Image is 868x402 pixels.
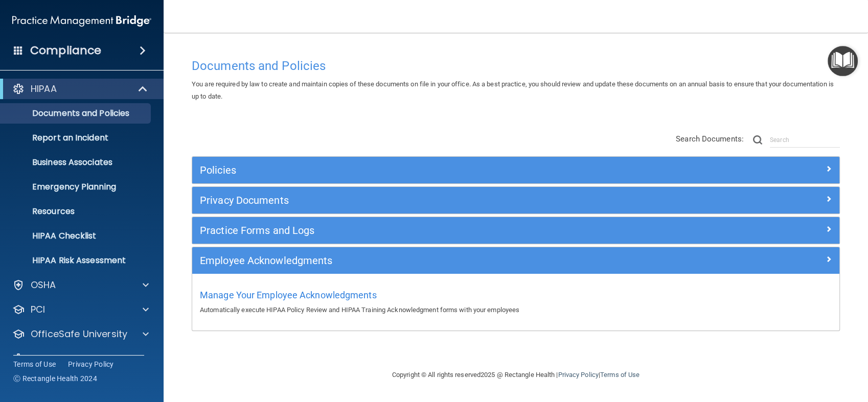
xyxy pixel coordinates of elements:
[200,252,832,269] a: Employee Acknowledgments
[31,352,68,365] p: Settings
[200,292,377,300] a: Manage Your Employee Acknowledgments
[7,108,146,119] p: Documents and Policies
[192,59,840,73] h4: Documents and Policies
[7,182,146,192] p: Emergency Planning
[7,231,146,241] p: HIPAA Checklist
[7,255,146,266] p: HIPAA Risk Assessment
[12,83,148,95] a: HIPAA
[12,279,149,291] a: OSHA
[7,206,146,217] p: Resources
[753,135,762,145] img: ic-search.3b580494.png
[7,133,146,143] p: Report an Incident
[68,359,114,369] a: Privacy Policy
[31,303,45,316] p: PCI
[13,373,97,384] span: Ⓒ Rectangle Health 2024
[828,46,858,76] button: Open Resource Center
[12,303,149,316] a: PCI
[12,328,149,340] a: OfficeSafe University
[31,83,57,95] p: HIPAA
[200,255,670,266] h5: Employee Acknowledgments
[770,132,840,148] input: Search
[558,371,598,379] a: Privacy Policy
[200,290,377,300] span: Manage Your Employee Acknowledgments
[200,162,832,178] a: Policies
[31,328,127,340] p: OfficeSafe University
[600,371,639,379] a: Terms of Use
[200,225,670,236] h5: Practice Forms and Logs
[200,222,832,239] a: Practice Forms and Logs
[192,80,834,100] span: You are required by law to create and maintain copies of these documents on file in your office. ...
[31,279,56,291] p: OSHA
[200,304,832,316] p: Automatically execute HIPAA Policy Review and HIPAA Training Acknowledgment forms with your emplo...
[676,134,744,144] span: Search Documents:
[13,359,56,369] a: Terms of Use
[12,11,151,31] img: PMB logo
[200,192,832,208] a: Privacy Documents
[12,352,149,365] a: Settings
[329,359,702,391] div: Copyright © All rights reserved 2025 @ Rectangle Health | |
[200,164,670,176] h5: Policies
[200,195,670,206] h5: Privacy Documents
[7,157,146,168] p: Business Associates
[30,43,101,58] h4: Compliance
